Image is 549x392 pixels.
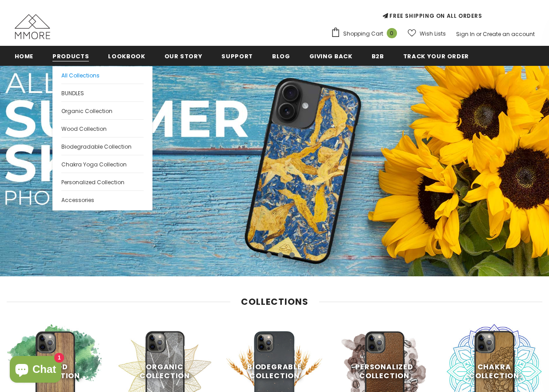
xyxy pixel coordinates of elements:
span: Wood Collection [61,125,107,133]
span: Our Story [164,52,203,61]
a: Shopping Cart 0 [331,27,401,40]
a: Our Story [164,46,203,66]
inbox-online-store-chat: Shopify online store chat [7,356,64,385]
span: Personalized Collection [61,178,124,186]
span: Giving back [309,52,353,61]
span: or [476,30,481,38]
span: Chakra Yoga Collection [61,161,127,168]
span: 0 [387,28,397,38]
span: BUNDLES [61,89,84,97]
button: 2 [266,252,272,258]
span: Biodegradable Collection [61,143,132,150]
a: Chakra Yoga Collection [61,155,144,173]
span: All Collections [61,72,100,79]
a: Wood Collection [61,119,144,137]
span: support [221,52,253,61]
a: Home [15,46,34,66]
a: Accessories [61,190,144,208]
span: Blog [272,52,290,61]
span: Shopping Cart [343,29,383,38]
a: Track your order [403,46,469,66]
span: Lookbook [108,52,145,61]
a: Biodegradable Collection [61,137,144,155]
span: Wish Lists [420,29,446,38]
a: Personalized Collection [61,173,144,190]
span: Organic Collection [61,107,112,115]
a: Organic Collection [61,101,144,119]
span: Track your order [403,52,469,61]
a: support [221,46,253,66]
a: Wish Lists [408,26,446,41]
a: BUNDLES [61,84,144,101]
a: Lookbook [108,46,145,66]
button: 4 [289,252,295,258]
a: Products [52,46,89,66]
span: Home [15,52,34,61]
button: 1 [255,252,260,258]
a: Giving back [309,46,353,66]
button: 3 [278,252,283,258]
img: MMORE Cases [15,14,50,39]
a: Blog [272,46,290,66]
span: Accessories [61,196,94,204]
span: Products [52,52,89,61]
a: All Collections [61,66,144,84]
a: Create an account [483,30,535,38]
span: Collections [241,295,309,308]
a: Sign In [456,30,475,38]
a: B2B [372,46,384,66]
span: B2B [372,52,384,61]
